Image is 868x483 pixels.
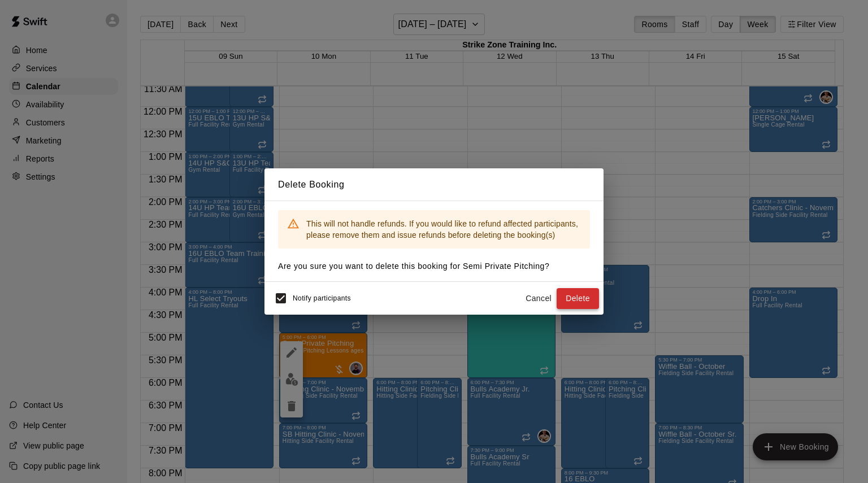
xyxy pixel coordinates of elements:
button: Cancel [520,288,557,309]
div: This will not handle refunds. If you would like to refund affected participants, please remove th... [306,214,581,245]
span: Notify participants [293,295,351,303]
p: Are you sure you want to delete this booking for Semi Private Pitching ? [278,260,590,272]
button: Delete [557,288,599,309]
h2: Delete Booking [264,168,604,201]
